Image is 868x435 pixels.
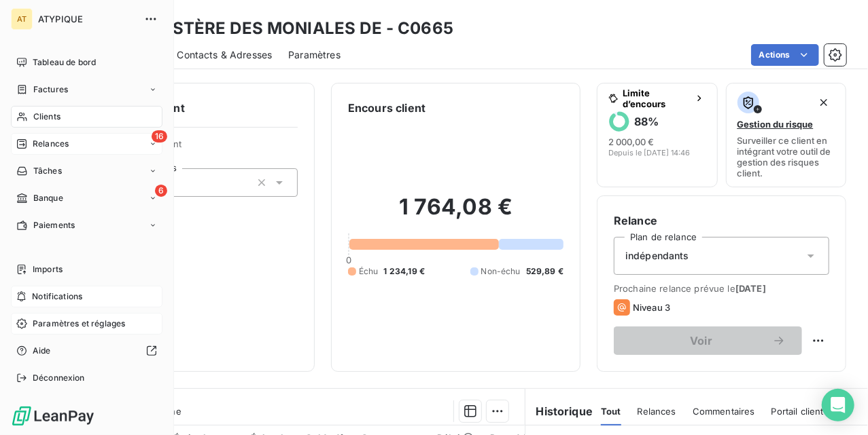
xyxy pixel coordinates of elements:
button: Voir [614,326,802,355]
input: Ajouter une valeur [172,176,183,189]
span: Tableau de bord [33,56,96,69]
span: Paramètres [288,48,341,62]
span: Contacts & Adresses [177,48,272,62]
span: [DATE] [735,283,766,294]
h2: 1 764,08 € [348,193,563,234]
span: Propriétés Client [109,138,298,157]
span: Surveiller ce client en intégrant votre outil de gestion des risques client. [737,135,835,178]
span: Commentaires [693,406,755,417]
div: AT [11,8,33,30]
span: Limite d’encours [623,88,689,109]
span: Tout [601,406,621,417]
span: Notifications [32,290,82,303]
span: indépendants [625,249,689,263]
button: Gestion du risqueSurveiller ce client en intégrant votre outil de gestion des risques client. [726,83,847,187]
span: 529,89 € [526,265,563,278]
span: Non-échu [481,265,521,278]
span: 2 000,00 € [608,136,654,147]
a: Aide [11,340,162,362]
img: Logo LeanPay [11,405,95,427]
span: Voir [630,335,772,346]
span: Imports [33,263,63,276]
span: Banque [33,192,63,204]
span: Gestion du risque [737,119,814,130]
h3: MONASTÈRE DES MONIALES DE - C0665 [120,16,453,41]
span: 6 [155,185,167,197]
span: 1 234,19 € [384,265,426,278]
span: Aide [33,345,51,357]
span: Prochaine relance prévue le [614,283,829,294]
div: Open Intercom Messenger [822,389,854,421]
span: Paramètres et réglages [33,318,125,330]
span: Niveau 3 [633,302,670,313]
span: Paiements [33,219,75,231]
span: 0 [346,254,351,265]
span: Factures [33,83,68,96]
span: Déconnexion [33,372,85,384]
h6: Historique [525,403,593,419]
span: Depuis le [DATE] 14:46 [608,149,690,157]
span: Clients [33,111,60,123]
span: Tâches [33,165,62,177]
span: Relances [638,406,676,417]
span: Portail client [771,406,824,417]
h6: Encours client [348,100,426,116]
span: Relances [33,138,69,150]
span: Échu [359,265,379,278]
button: Limite d’encours88%2 000,00 €Depuis le [DATE] 14:46 [597,83,718,187]
span: ATYPIQUE [38,14,136,24]
span: 16 [152,130,167,143]
h6: Informations client [82,100,298,116]
button: Actions [751,44,819,66]
h6: 88 % [634,115,659,128]
h6: Relance [614,212,829,229]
